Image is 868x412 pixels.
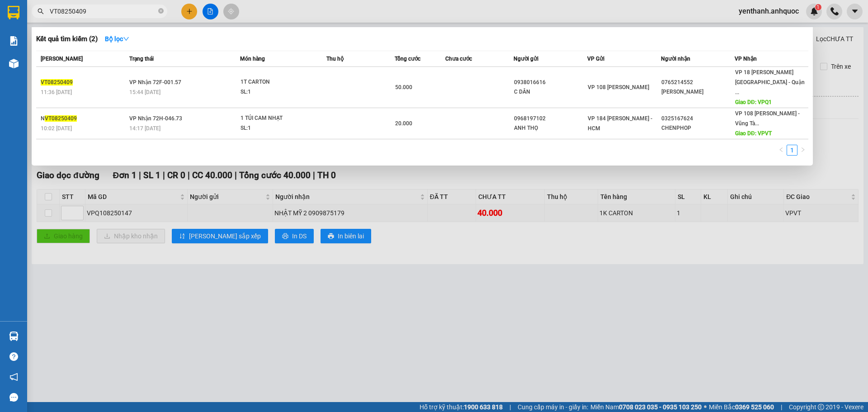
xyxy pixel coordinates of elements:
[514,114,587,123] div: 0968197102
[123,36,129,42] span: down
[9,59,19,68] img: warehouse-icon
[661,56,690,62] span: Người nhận
[9,393,18,402] span: message
[98,32,137,46] button: Bộ lọcdown
[735,56,757,62] span: VP Nhận
[41,89,72,95] span: 11:36 [DATE]
[776,145,787,156] button: left
[158,8,164,14] span: close-circle
[8,6,19,19] img: logo-vxr
[800,147,806,152] span: right
[588,115,652,132] span: VP 184 [PERSON_NAME] - HCM
[661,114,734,123] div: 0325167624
[38,8,44,14] span: search
[9,331,19,341] img: warehouse-icon
[797,145,808,156] button: right
[105,35,129,43] strong: Bộ lọc
[395,120,412,127] span: 20.000
[41,125,72,132] span: 10:02 [DATE]
[45,115,77,122] span: VT08250409
[9,36,19,46] img: solution-icon
[240,56,265,62] span: Món hàng
[735,110,800,127] span: VP 108 [PERSON_NAME] - Vũng Tà...
[41,56,83,62] span: [PERSON_NAME]
[129,115,182,122] span: VP Nhận 72H-046.73
[395,56,420,62] span: Tổng cước
[661,123,734,133] div: CHENPHOP
[9,352,18,361] span: question-circle
[395,84,412,90] span: 50.000
[36,34,98,44] h3: Kết quả tìm kiếm ( 2 )
[326,56,344,62] span: Thu hộ
[787,145,797,156] li: 1
[778,147,784,152] span: left
[588,84,649,90] span: VP 108 [PERSON_NAME]
[514,123,587,133] div: ANH THỌ
[735,69,805,95] span: VP 18 [PERSON_NAME][GEOGRAPHIC_DATA] - Quận ...
[776,145,787,156] li: Previous Page
[41,114,127,123] div: N
[735,130,772,137] span: Giao DĐ: VPVT
[661,78,734,87] div: 0765214552
[514,87,587,97] div: C DÂN
[129,89,160,95] span: 15:44 [DATE]
[787,145,797,155] a: 1
[241,87,308,97] div: SL: 1
[514,78,587,87] div: 0938016616
[241,114,308,123] div: 1 TÚI CAM NHẠT
[514,56,538,62] span: Người gửi
[445,56,472,62] span: Chưa cước
[129,125,160,132] span: 14:17 [DATE]
[129,56,154,62] span: Trạng thái
[587,56,604,62] span: VP Gửi
[50,6,156,16] input: Tìm tên, số ĐT hoặc mã đơn
[241,123,308,133] div: SL: 1
[9,373,18,381] span: notification
[241,77,308,87] div: 1T CARTON
[735,99,772,105] span: Giao DĐ: VPQ1
[41,79,73,85] span: VT08250409
[129,79,181,85] span: VP Nhận 72F-001.57
[797,145,808,156] li: Next Page
[158,7,164,16] span: close-circle
[661,87,734,97] div: [PERSON_NAME]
